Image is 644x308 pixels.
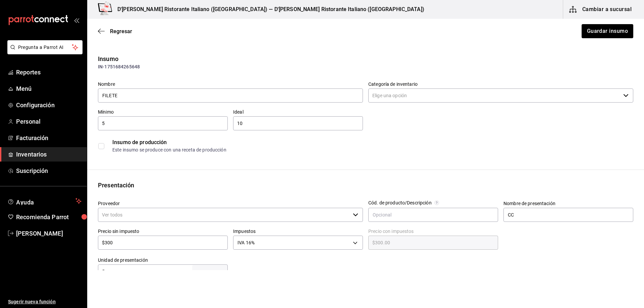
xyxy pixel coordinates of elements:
[98,267,192,275] input: 0
[110,28,132,35] span: Regresar
[233,119,363,127] input: 0
[233,236,363,250] div: IVA 16%
[98,258,228,262] label: Unidad de presentación
[16,133,82,142] span: Facturación
[98,181,633,190] div: Presentación
[368,229,498,234] label: Precio con impuestos
[98,82,363,86] label: Nombre
[16,101,82,110] span: Configuración
[233,229,363,234] label: Impuestos
[18,44,72,51] span: Pregunta a Parrot AI
[368,200,432,205] div: Cód. de producto/Descripción
[16,197,73,205] span: Ayuda
[16,117,82,126] span: Personal
[98,54,633,63] div: Insumo
[368,208,498,222] input: Opcional
[368,239,498,247] input: $0.00
[98,229,228,234] label: Precio sin impuesto
[16,150,82,159] span: Inventarios
[16,84,82,93] span: Menú
[98,63,633,70] div: IN-1751684265648
[98,119,228,127] input: 0
[192,265,228,278] div: pza
[74,17,79,23] button: open_drawer_menu
[503,208,633,222] input: Opcional
[16,166,82,175] span: Suscripción
[233,110,363,114] label: Ideal
[98,239,228,247] input: $0.00
[16,229,82,238] span: [PERSON_NAME]
[98,201,363,206] label: Proveedor
[112,138,633,146] div: Insumo de producción
[16,68,82,77] span: Reportes
[98,208,350,222] input: Ver todos
[98,88,363,103] input: Ingresa el nombre de tu insumo
[5,49,83,56] a: Pregunta a Parrot AI
[368,88,621,103] input: Elige una opción
[7,40,83,54] button: Pregunta a Parrot AI
[503,201,633,206] label: Nombre de presentación
[368,82,633,86] label: Categoría de inventario
[16,212,82,222] span: Recomienda Parrot
[112,5,424,13] h3: D'[PERSON_NAME] Ristorante Italiano ([GEOGRAPHIC_DATA]) — D'[PERSON_NAME] Ristorante Italiano ([G...
[87,19,644,270] main: ;
[98,110,228,114] label: Mínimo
[582,24,633,38] button: Guardar insumo
[98,28,132,35] button: Regresar
[112,146,633,153] div: Este insumo se produce con una receta de producción
[8,298,82,305] span: Sugerir nueva función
